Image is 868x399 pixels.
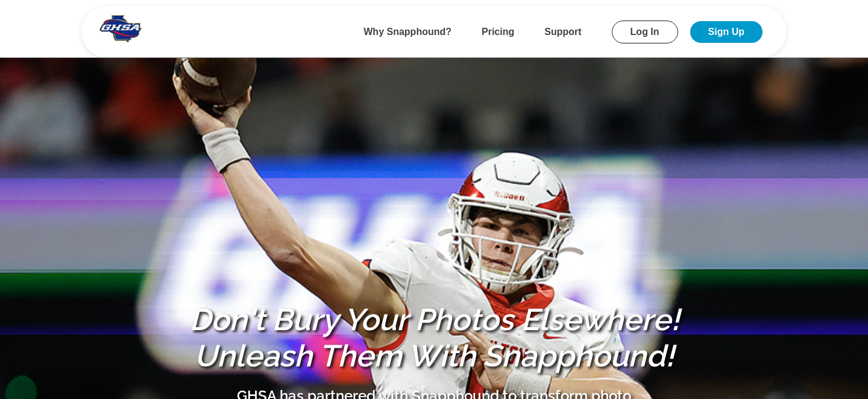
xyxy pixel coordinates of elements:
a: Pricing [482,27,514,37]
a: Support [544,27,581,37]
img: Snapphound Logo [99,15,142,42]
a: Log In [612,21,678,43]
h1: Don't Bury Your Photos Elsewhere! Unleash Them With Snapphound! [181,302,687,374]
a: Sign Up [690,21,763,43]
a: Why Snapphound? [363,27,451,37]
